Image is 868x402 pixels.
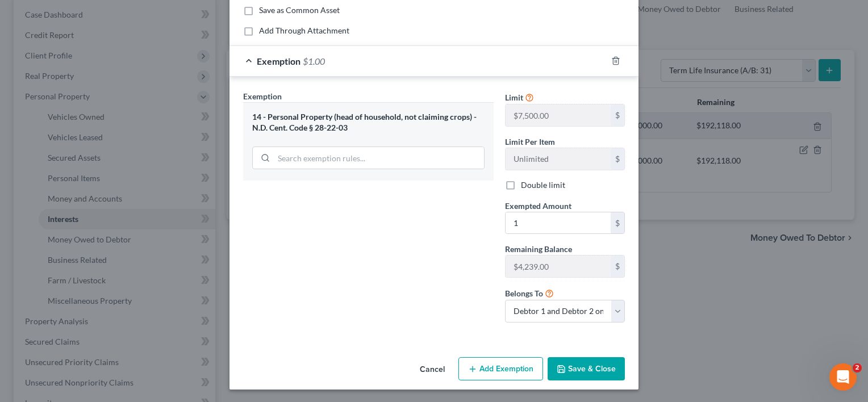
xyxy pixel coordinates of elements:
[853,363,862,372] span: 2
[259,5,340,16] label: Save as Common Asset
[611,104,624,126] div: $
[505,201,571,211] span: Exempted Amount
[506,256,611,277] input: --
[243,91,282,101] span: Exemption
[829,363,857,391] iframe: Intercom live chat
[257,56,301,66] span: Exemption
[458,357,543,381] button: Add Exemption
[505,288,543,298] span: Belongs To
[274,147,484,169] input: Search exemption rules...
[505,136,555,148] label: Limit Per Item
[252,112,485,133] div: 14 - Personal Property (head of household, not claiming crops) - N.D. Cent. Code § 28-22-03
[506,212,611,234] input: 0.00
[505,93,523,102] span: Limit
[259,25,349,36] label: Add Through Attachment
[506,104,611,126] input: --
[521,179,565,191] label: Double limit
[611,212,624,234] div: $
[611,256,624,277] div: $
[411,358,454,381] button: Cancel
[303,56,325,66] span: $1.00
[505,243,572,255] label: Remaining Balance
[548,357,625,381] button: Save & Close
[611,148,624,170] div: $
[506,148,611,170] input: --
